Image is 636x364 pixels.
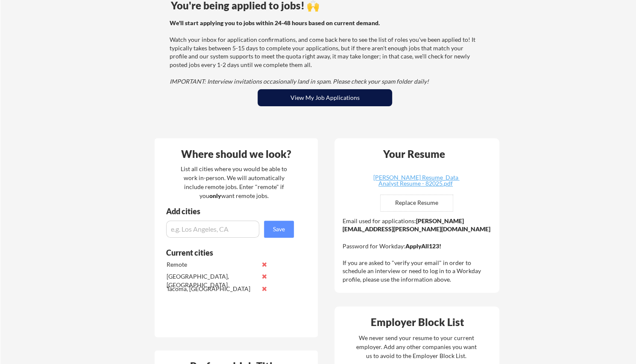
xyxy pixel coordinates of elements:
strong: ApplyAll123! [405,242,441,250]
div: Employer Block List [338,317,497,327]
div: You're being applied to jobs! 🙌 [171,0,479,11]
div: Where should we look? [157,149,316,159]
div: [GEOGRAPHIC_DATA], [GEOGRAPHIC_DATA] [167,272,257,289]
input: e.g. Los Angeles, CA [166,221,259,238]
strong: only [209,192,221,199]
div: [PERSON_NAME] Resume_Data Analyst Resume - 82025.pdf [365,175,466,186]
div: We never send your resume to your current employer. Add any other companies you want us to avoid ... [355,333,477,360]
div: Your Resume [372,149,456,159]
strong: We'll start applying you to jobs within 24-48 hours based on current demand. [170,19,380,26]
div: Current cities [166,249,284,256]
div: Add cities [166,207,296,215]
strong: [PERSON_NAME][EMAIL_ADDRESS][PERSON_NAME][DOMAIN_NAME] [343,217,490,233]
div: Tacoma, [GEOGRAPHIC_DATA] [167,285,257,293]
div: Remote [167,260,257,269]
a: [PERSON_NAME] Resume_Data Analyst Resume - 82025.pdf [365,175,466,188]
button: Save [264,221,294,238]
div: Watch your inbox for application confirmations, and come back here to see the list of roles you'v... [170,19,478,86]
div: List all cities where you would be able to work in-person. We will automatically include remote j... [175,164,293,200]
em: IMPORTANT: Interview invitations occasionally land in spam. Please check your spam folder daily! [170,78,429,85]
button: View My Job Applications [258,89,392,106]
div: Email used for applications: Password for Workday: If you are asked to "verify your email" in ord... [343,217,493,284]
